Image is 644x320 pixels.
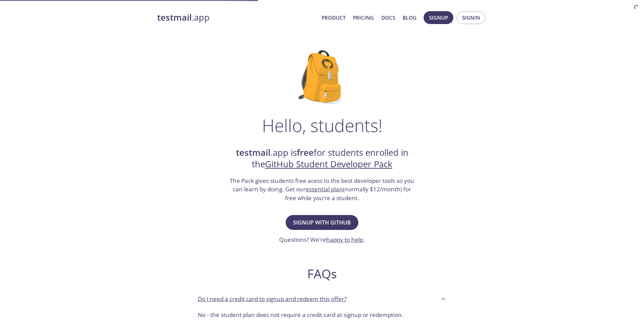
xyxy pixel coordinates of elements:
strong: free [297,147,314,158]
div: Do I need a credit card to signup and redeem this offer? [192,290,452,308]
a: Docs [381,13,395,22]
a: happy to help [326,236,363,243]
span: Signup with GitHub [293,218,351,227]
strong: testmail [157,12,192,23]
button: Signin [457,11,485,24]
a: Blog [403,13,416,22]
a: testmail.app [157,12,316,23]
img: github-student-backpack.png [299,50,345,104]
p: Do I need a credit card to signup and redeem this offer? [198,295,347,303]
strong: testmail [236,147,270,158]
h3: The Pack gives students free acess to the best developer tools so you can learn by doing. Get our... [229,176,415,202]
p: No - the student plan does not require a credit card at signup or redemption. [198,311,447,319]
a: Pricing [353,13,374,22]
a: GitHub Student Developer Pack [265,158,392,170]
button: Signup [424,11,453,24]
span: Signup [429,13,448,22]
h2: .app is for students enrolled in the [229,147,415,170]
h2: FAQs [192,266,452,281]
h1: Hello, students! [262,115,382,135]
a: essential plan [306,185,343,193]
span: Signin [462,13,480,22]
h3: Questions? We're . [279,235,365,244]
a: Product [321,13,345,22]
button: Signup with GitHub [286,215,358,230]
